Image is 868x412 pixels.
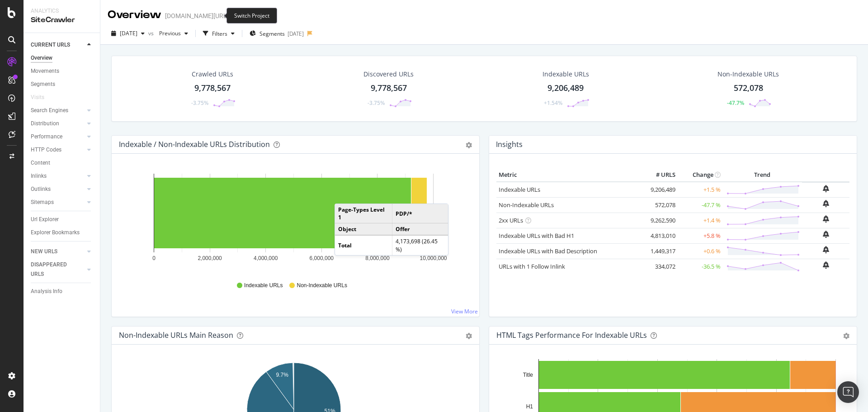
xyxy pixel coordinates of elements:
[420,255,447,261] text: 10,000,000
[642,168,678,182] th: # URLS
[392,235,448,255] td: 4,173,698 (26.45 %)
[156,26,192,41] button: Previous
[31,106,85,115] a: Search Engines
[642,259,678,274] td: 334,072
[31,158,94,168] a: Content
[392,204,448,223] td: PDP/*
[363,70,414,79] div: Discovered URLs
[642,182,678,198] td: 9,206,489
[31,171,85,181] a: Inlinks
[642,243,678,259] td: 1,449,317
[226,8,277,24] div: Switch Project
[392,223,448,236] td: Offer
[31,228,80,237] div: Explorer Bookmarks
[31,7,93,15] div: Analytics
[31,260,76,279] div: DISAPPEARED URLS
[31,215,59,224] div: Url Explorer
[499,185,540,194] a: Indexable URLs
[120,29,137,37] span: 2025 Aug. 17th
[31,260,85,279] a: DISAPPEARED URLS
[31,145,85,155] a: HTTP Codes
[198,255,222,261] text: 2,000,000
[31,185,51,194] div: Outlinks
[31,287,62,296] div: Analysis Info
[212,30,227,38] div: Filters
[823,231,829,238] div: bell-plus
[499,232,574,240] a: Indexable URLs with Bad H1
[244,282,283,289] span: Indexable URLs
[678,259,723,274] td: -36.5 %
[31,93,53,102] a: Visits
[734,82,763,94] div: 572,078
[642,197,678,213] td: 572,078
[642,213,678,228] td: 9,262,590
[723,168,802,182] th: Trend
[496,138,523,151] h4: Insights
[499,216,523,224] a: 2xx URLs
[843,333,849,339] div: gear
[31,132,62,142] div: Performance
[31,247,85,256] a: NEW URLS
[31,80,94,89] a: Segments
[678,228,723,243] td: +5.8 %
[165,11,229,20] div: [DOMAIN_NAME][URL]
[31,198,85,207] a: Sitemaps
[31,215,94,224] a: Url Explorer
[678,182,723,198] td: +1.5 %
[31,228,94,237] a: Explorer Bookmarks
[148,29,156,37] span: vs
[542,70,589,79] div: Indexable URLs
[108,26,148,41] button: [DATE]
[276,372,288,378] text: 9.7%
[31,145,61,155] div: HTTP Codes
[499,262,565,270] a: URLs with 1 Follow Inlink
[31,15,93,25] div: SiteCrawler
[335,223,392,236] td: Object
[823,200,829,207] div: bell-plus
[192,70,233,79] div: Crawled URLs
[31,106,68,115] div: Search Engines
[31,66,59,76] div: Movements
[108,7,161,23] div: Overview
[496,168,642,182] th: Metric
[31,40,70,50] div: CURRENT URLS
[259,30,285,38] span: Segments
[119,168,469,273] svg: A chart.
[254,255,278,261] text: 4,000,000
[31,93,44,102] div: Visits
[31,171,47,181] div: Inlinks
[31,198,54,207] div: Sitemaps
[152,255,156,261] text: 0
[288,30,304,38] div: [DATE]
[199,26,238,41] button: Filters
[31,119,59,128] div: Distribution
[310,255,334,261] text: 6,000,000
[499,247,597,255] a: Indexable URLs with Bad Description
[823,215,829,223] div: bell-plus
[194,82,231,94] div: 9,778,567
[31,53,94,63] a: Overview
[31,53,52,63] div: Overview
[526,403,533,410] text: H1
[31,132,85,142] a: Performance
[499,201,554,209] a: Non-Indexable URLs
[678,213,723,228] td: +1.4 %
[31,119,85,128] a: Distribution
[31,66,94,76] a: Movements
[823,185,829,192] div: bell-plus
[727,99,744,107] div: -47.7%
[717,70,779,79] div: Non-Indexable URLs
[191,99,208,107] div: -3.75%
[371,82,407,94] div: 9,778,567
[365,255,390,261] text: 8,000,000
[496,331,647,340] div: HTML Tags Performance for Indexable URLs
[156,29,181,37] span: Previous
[31,80,55,89] div: Segments
[523,372,533,378] text: Title
[297,282,347,289] span: Non-Indexable URLs
[31,185,85,194] a: Outlinks
[335,235,392,255] td: Total
[466,333,472,339] div: gear
[31,247,57,256] div: NEW URLS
